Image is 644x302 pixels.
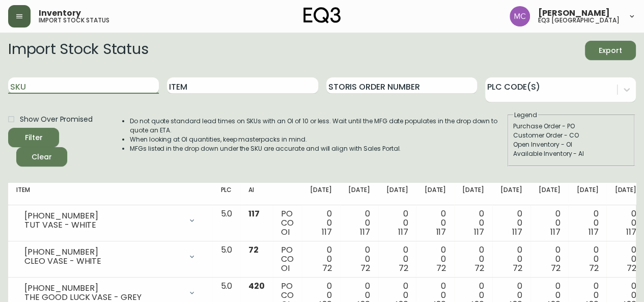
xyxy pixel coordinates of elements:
span: 72 [589,262,598,274]
div: 0 0 [462,209,484,237]
span: Show Over Promised [20,114,93,125]
div: 0 0 [310,209,332,237]
th: Item [8,183,212,205]
span: OI [281,226,290,238]
div: [PHONE_NUMBER] [24,211,182,221]
div: PO CO [281,245,294,273]
li: Do not quote standard lead times on SKUs with an OI of 10 or less. Wait until the MFG date popula... [130,117,507,135]
span: 117 [398,226,408,238]
span: 117 [436,226,446,238]
div: PO CO [281,209,294,237]
span: OI [281,262,290,274]
span: 117 [550,226,561,238]
th: [DATE] [378,183,416,205]
span: 72 [436,262,446,274]
button: Filter [8,128,59,147]
div: 0 0 [539,245,561,273]
div: 0 0 [386,209,408,237]
th: [DATE] [568,183,606,205]
span: 117 [360,226,370,238]
div: CLEO VASE - WHITE [24,257,182,266]
li: MFGs listed in the drop down under the SKU are accurate and will align with Sales Portal. [130,144,507,153]
div: Available Inventory - AI [513,149,629,158]
div: 0 0 [424,209,446,237]
div: THE GOOD LUCK VASE - GREY [24,293,182,302]
th: [DATE] [302,183,340,205]
span: 72 [551,262,561,274]
div: Filter [25,131,43,144]
span: [PERSON_NAME] [538,9,610,17]
div: 0 0 [576,245,598,273]
div: Purchase Order - PO [513,122,629,131]
div: 0 0 [500,245,522,273]
th: [DATE] [416,183,454,205]
div: 0 0 [386,245,408,273]
h2: Import Stock Status [8,41,148,60]
span: 72 [322,262,332,274]
div: 0 0 [462,245,484,273]
div: 0 0 [539,209,561,237]
span: 117 [248,208,260,219]
div: 0 0 [310,245,332,273]
span: 72 [360,262,370,274]
li: When looking at OI quantities, keep masterpacks in mind. [130,135,507,144]
th: [DATE] [454,183,492,205]
span: 420 [248,280,265,292]
div: 0 0 [500,209,522,237]
span: 117 [322,226,332,238]
span: 117 [474,226,484,238]
h5: eq3 [GEOGRAPHIC_DATA] [538,17,620,23]
div: Open Inventory - OI [513,140,629,149]
td: 5.0 [212,241,240,278]
span: Export [593,44,628,57]
span: 72 [248,244,259,256]
img: logo [303,7,341,23]
span: Clear [24,151,59,163]
div: 0 0 [614,209,636,237]
span: 72 [513,262,522,274]
td: 5.0 [212,205,240,241]
span: 117 [588,226,598,238]
span: 117 [512,226,522,238]
span: 72 [399,262,408,274]
th: PLC [212,183,240,205]
div: 0 0 [348,209,370,237]
div: TUT VASE - WHITE [24,221,182,230]
h5: import stock status [39,17,109,23]
span: 72 [627,262,636,274]
th: AI [240,183,273,205]
div: Customer Order - CO [513,131,629,140]
div: 0 0 [576,209,598,237]
span: Inventory [39,9,81,17]
div: [PHONE_NUMBER]TUT VASE - WHITE [16,209,204,232]
th: [DATE] [340,183,378,205]
div: 0 0 [348,245,370,273]
button: Clear [16,147,67,167]
div: [PHONE_NUMBER] [24,248,182,257]
button: Export [585,41,636,60]
span: 72 [474,262,484,274]
img: 6dbdb61c5655a9a555815750a11666cc [510,6,530,26]
div: 0 0 [614,245,636,273]
th: [DATE] [530,183,569,205]
div: 0 0 [424,245,446,273]
th: [DATE] [492,183,530,205]
legend: Legend [513,111,538,120]
span: 117 [626,226,636,238]
div: [PHONE_NUMBER]CLEO VASE - WHITE [16,245,204,268]
div: [PHONE_NUMBER] [24,284,182,293]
